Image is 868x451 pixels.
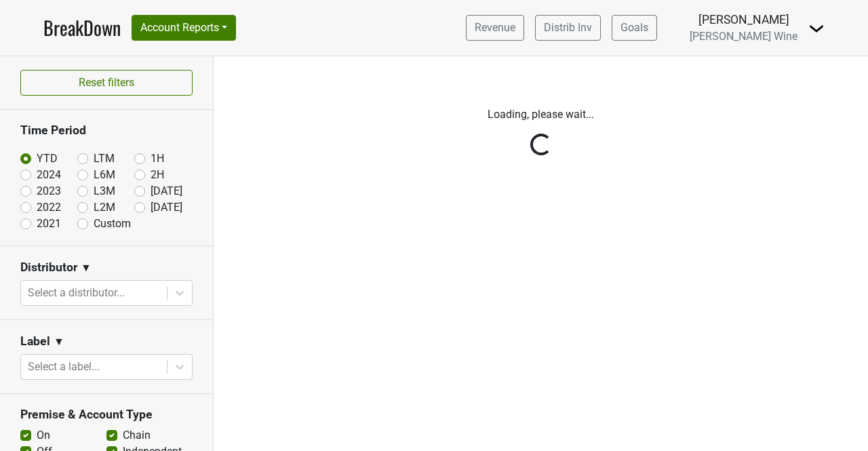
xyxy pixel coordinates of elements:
[690,30,797,43] span: [PERSON_NAME] Wine
[43,14,121,42] a: BreakDown
[132,15,236,41] button: Account Reports
[224,106,858,123] p: Loading, please wait...
[466,15,524,41] a: Revenue
[690,11,797,28] div: [PERSON_NAME]
[535,15,601,41] a: Distrib Inv
[612,15,657,41] a: Goals
[808,20,825,37] img: Dropdown Menu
